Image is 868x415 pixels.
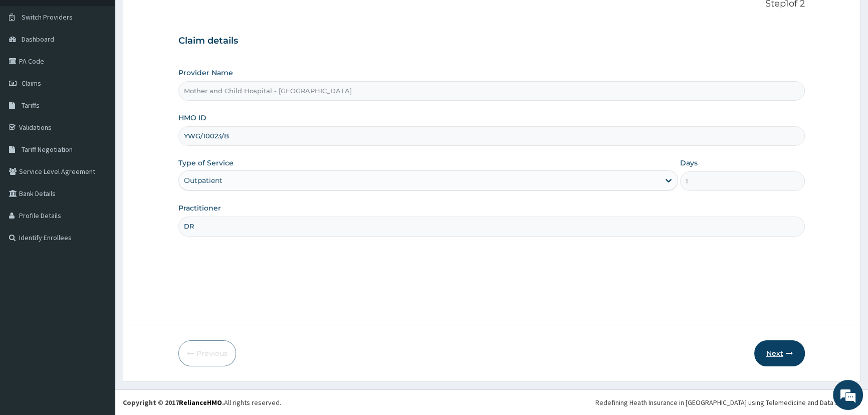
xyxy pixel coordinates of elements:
textarea: Type your message and hit 'Enter' [5,274,191,309]
label: HMO ID [178,113,206,123]
label: Days [680,158,698,168]
div: Outpatient [184,175,223,185]
label: Type of Service [178,158,234,168]
label: Provider Name [178,68,233,78]
strong: Copyright © 2017 . [123,398,224,407]
label: Practitioner [178,203,221,213]
input: Enter Name [178,217,805,236]
span: Claims [22,79,41,88]
span: Tariff Negotiation [22,145,73,154]
span: We're online! [58,126,138,228]
div: Chat with us now [52,56,168,69]
button: Next [754,340,805,366]
img: d_794563401_company_1708531726252_794563401 [19,50,41,75]
span: Switch Providers [22,13,73,22]
input: Enter HMO ID [178,126,805,146]
div: Redefining Heath Insurance in [GEOGRAPHIC_DATA] using Telemedicine and Data Science! [595,397,860,407]
footer: All rights reserved. [115,389,868,415]
button: Previous [178,340,236,366]
div: Minimize live chat window [164,5,188,29]
a: RelianceHMO [179,398,222,407]
h3: Claim details [178,36,805,47]
span: Tariffs [22,101,40,110]
span: Dashboard [22,35,54,44]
